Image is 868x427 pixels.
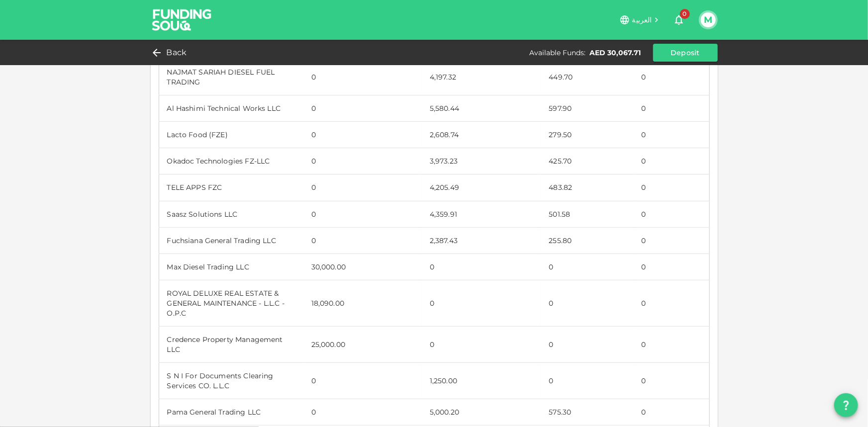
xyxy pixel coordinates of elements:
[422,399,541,425] td: 5,000.20
[634,201,709,227] td: 0
[303,201,422,227] td: 0
[634,95,709,122] td: 0
[541,201,634,227] td: 501.58
[303,59,422,95] td: 0
[541,280,634,326] td: 0
[653,44,718,62] button: Deposit
[541,362,634,399] td: 0
[159,227,303,254] td: Fuchsiana General Trading LLC
[303,280,422,326] td: 18,090.00
[701,12,716,27] button: M
[632,15,652,24] span: العربية
[159,254,303,280] td: Max Diesel Trading LLC
[159,326,303,362] td: Credence Property Management LLC
[680,9,690,19] span: 0
[422,254,541,280] td: 0
[159,362,303,399] td: S N I For Documents Clearing Services CO. L.L.C
[541,399,634,425] td: 575.30
[669,10,689,30] button: 0
[303,362,422,399] td: 0
[303,122,422,148] td: 0
[530,48,586,58] div: Available Funds :
[422,122,541,148] td: 2,608.74
[303,174,422,201] td: 0
[422,174,541,201] td: 4,205.49
[159,174,303,201] td: TELE APPS FZC
[159,122,303,148] td: Lacto Food (FZE)
[541,148,634,174] td: 425.70
[303,399,422,425] td: 0
[303,95,422,122] td: 0
[422,95,541,122] td: 5,580.44
[159,201,303,227] td: Saasz Solutions LLC
[541,174,634,201] td: 483.82
[159,148,303,174] td: Okadoc Technologies FZ-LLC
[634,148,709,174] td: 0
[303,227,422,254] td: 0
[541,254,634,280] td: 0
[159,59,303,95] td: NAJMAT SARIAH DIESEL FUEL TRADING
[634,59,709,95] td: 0
[422,201,541,227] td: 4,359.91
[422,227,541,254] td: 2,387.43
[159,95,303,122] td: Al Hashimi Technical Works LLC
[159,399,303,425] td: Pama General Trading LLC
[590,48,641,58] div: AED 30,067.71
[422,326,541,362] td: 0
[159,280,303,326] td: ROYAL DELUXE REAL ESTATE & GENERAL MAINTENANCE - L.L.C - O.P.C
[634,174,709,201] td: 0
[422,59,541,95] td: 4,197.32
[541,95,634,122] td: 597.90
[541,326,634,362] td: 0
[634,254,709,280] td: 0
[303,326,422,362] td: 25,000.00
[422,362,541,399] td: 1,250.00
[303,148,422,174] td: 0
[634,280,709,326] td: 0
[834,393,858,417] button: question
[303,254,422,280] td: 30,000.00
[634,326,709,362] td: 0
[167,46,187,60] span: Back
[541,122,634,148] td: 279.50
[541,59,634,95] td: 449.70
[634,227,709,254] td: 0
[634,362,709,399] td: 0
[634,399,709,425] td: 0
[422,280,541,326] td: 0
[422,148,541,174] td: 3,973.23
[541,227,634,254] td: 255.80
[634,122,709,148] td: 0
